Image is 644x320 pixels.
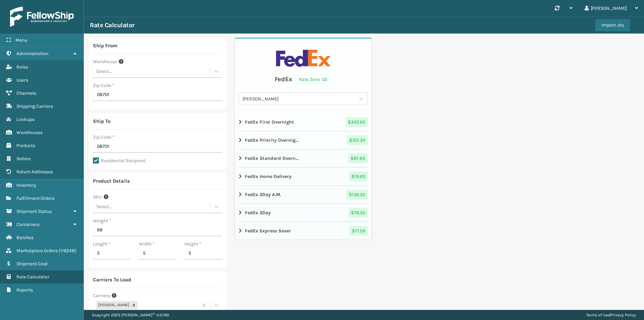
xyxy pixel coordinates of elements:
[92,310,169,320] p: Copyright 2023 [PERSON_NAME]™ v 1.0.190
[16,195,54,201] span: Fulfillment Orders
[16,222,40,227] span: Containers
[16,182,36,188] span: Inventory
[16,103,53,109] span: Shipping Carriers
[16,248,58,254] span: Marketplace Orders
[245,209,271,216] strong: FedEx 2Day
[243,95,356,102] div: [PERSON_NAME]
[93,42,117,50] div: Ship From
[93,276,131,284] div: Carriers To Load
[245,173,291,180] strong: FedEx Home Delivery
[16,274,49,280] span: Rate Calculator
[16,143,35,148] span: Products
[139,240,155,247] label: Width
[275,74,292,84] div: FedEx
[245,119,294,126] strong: FedEx First Overnight
[16,117,35,122] span: Lookups
[322,76,327,83] span: 02
[16,287,33,293] span: Reports
[610,313,636,317] a: Privacy Policy
[96,301,130,309] div: [PERSON_NAME]
[93,217,111,224] label: Weight
[90,21,135,29] h3: Rate Calculator
[10,7,74,27] img: logo
[93,134,114,141] label: Zip Code
[96,68,112,75] div: Select...
[184,240,201,247] label: Height
[16,64,28,70] span: Roles
[16,169,53,175] span: Return Addresses
[345,117,368,127] span: $ 342.65
[349,172,368,181] span: $ 19.63
[16,156,31,162] span: Sellers
[93,82,114,89] label: Zip Code
[93,240,110,247] label: Length
[348,208,368,218] span: $ 76.35
[299,76,320,83] span: Rate Zone
[245,137,299,144] strong: FedEx Priority Overnight
[96,203,112,210] div: Select...
[93,117,110,125] div: Ship To
[16,235,34,240] span: Batches
[93,177,130,185] div: Product Details
[93,58,117,65] label: Warehouse
[595,19,630,31] button: Import .xls
[16,90,36,96] span: Channels
[586,310,636,320] div: |
[93,193,102,200] label: SKU
[16,209,52,214] span: Shipment Status
[16,130,43,135] span: Warehouses
[16,51,48,56] span: Administration
[93,292,110,299] label: Carriers
[348,153,368,163] span: $ 97.85
[16,261,48,267] span: Shipment Cost
[350,226,368,236] span: $ 71.59
[586,313,609,317] a: Terms of Use
[93,158,146,164] label: Residential Recipient
[347,135,368,145] span: $ 107.34
[245,155,299,162] strong: FedEx Standard Overnight
[245,191,281,198] strong: FedEx 2Day A.M.
[59,248,76,254] span: ( 116248 )
[15,37,27,43] span: Menu
[16,77,28,83] span: Users
[245,227,291,234] strong: FedEx Express Saver
[346,190,368,199] span: $ 139.35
